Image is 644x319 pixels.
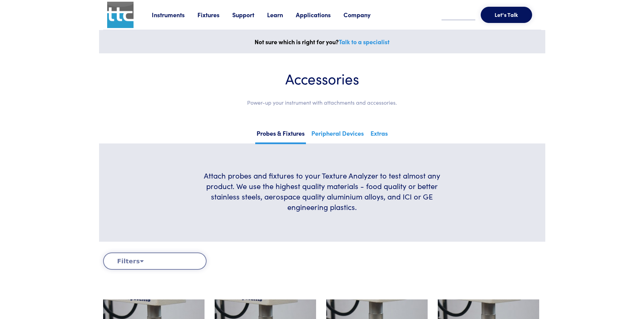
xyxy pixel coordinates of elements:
[255,128,306,144] a: Probes & Fixtures
[339,37,389,46] a: Talk to a specialist
[232,10,267,19] a: Support
[103,252,207,270] button: Filters
[103,37,541,47] p: Not sure which is right for you?
[267,10,296,19] a: Learn
[119,70,525,87] h1: Accessories
[107,2,134,28] img: ttc_logo_1x1_v1.0.png
[197,10,232,19] a: Fixtures
[195,170,449,212] h6: Attach probes and fixtures to your Texture Analyzer to test almost any product. We use the highes...
[310,128,365,142] a: Peripheral Devices
[481,7,532,23] button: Let's Talk
[119,98,525,107] p: Power-up your instrument with attachments and accessories.
[152,10,197,19] a: Instruments
[296,10,343,19] a: Applications
[343,10,383,19] a: Company
[369,128,389,142] a: Extras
